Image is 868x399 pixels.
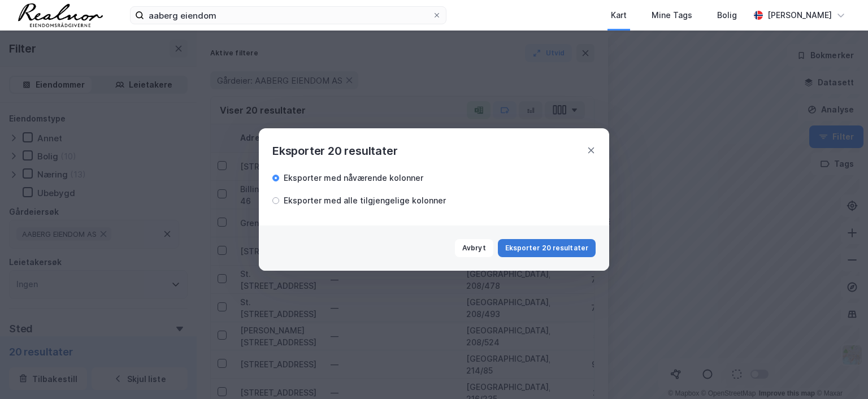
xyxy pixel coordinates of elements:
[652,8,692,22] div: Mine Tags
[717,8,737,22] div: Bolig
[18,3,103,27] img: realnor-logo.934646d98de889bb5806.png
[811,345,868,399] iframe: Chat Widget
[767,8,832,22] div: [PERSON_NAME]
[498,239,596,257] button: Eksporter 20 resultater
[272,142,397,160] div: Eksporter 20 resultater
[811,345,868,399] div: Kontrollprogram for chat
[611,8,627,22] div: Kart
[284,194,446,207] div: Eksporter med alle tilgjengelige kolonner
[284,171,423,185] div: Eksporter med nåværende kolonner
[144,7,432,24] input: Søk på adresse, matrikkel, gårdeiere, leietakere eller personer
[455,239,493,257] button: Avbryt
